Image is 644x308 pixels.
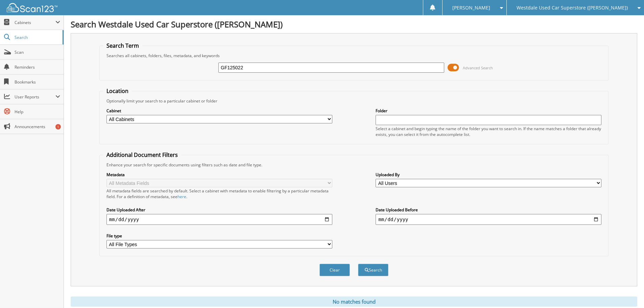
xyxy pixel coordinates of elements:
[103,162,605,168] div: Enhance your search for specific documents using filters such as date and file type.
[106,188,332,199] div: All metadata fields are searched by default. Select a cabinet with metadata to enable filtering b...
[71,297,637,307] div: No matches found
[452,6,490,10] span: [PERSON_NAME]
[55,124,61,129] div: 1
[71,19,637,30] h1: Search Westdale Used Car Superstore ([PERSON_NAME])
[358,264,388,276] button: Search
[106,108,332,114] label: Cabinet
[376,126,601,137] div: Select a cabinet and begin typing the name of the folder you want to search in. If the name match...
[103,53,605,58] div: Searches all cabinets, folders, files, metadata, and keywords
[177,194,186,199] a: here
[376,207,601,213] label: Date Uploaded Before
[517,6,628,10] span: Westdale Used Car Superstore ([PERSON_NAME])
[106,172,332,177] label: Metadata
[376,172,601,177] label: Uploaded By
[7,3,57,12] img: scan123-logo-white.svg
[106,214,332,225] input: start
[15,34,59,40] span: Search
[106,207,332,213] label: Date Uploaded After
[319,264,350,276] button: Clear
[15,94,55,100] span: User Reports
[103,98,605,104] div: Optionally limit your search to a particular cabinet or folder
[15,49,60,55] span: Scan
[15,20,55,25] span: Cabinets
[103,87,132,95] legend: Location
[15,124,60,129] span: Announcements
[106,233,332,239] label: File type
[376,108,601,114] label: Folder
[15,109,60,115] span: Help
[15,79,60,85] span: Bookmarks
[376,214,601,225] input: end
[103,151,181,159] legend: Additional Document Filters
[103,42,142,49] legend: Search Term
[15,64,60,70] span: Reminders
[463,65,493,70] span: Advanced Search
